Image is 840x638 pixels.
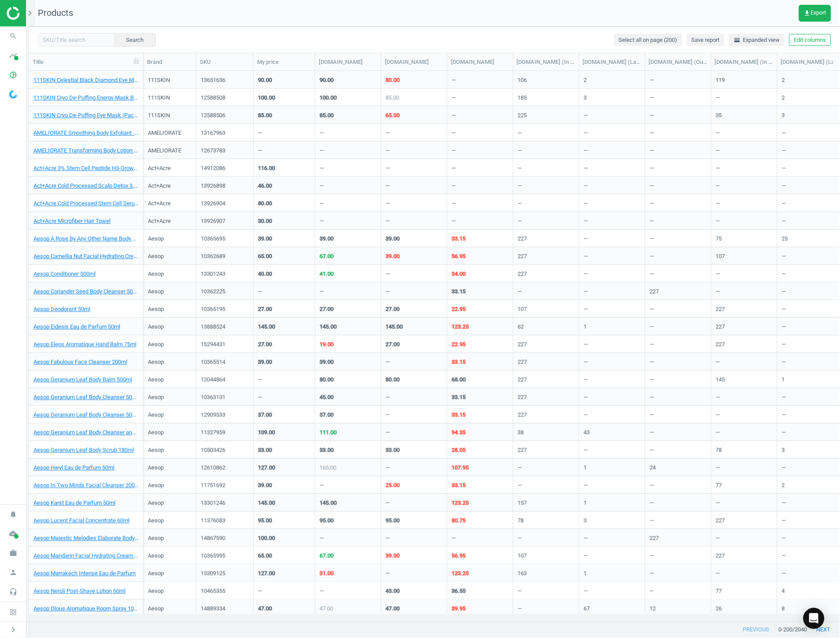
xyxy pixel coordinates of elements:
div: — [716,283,773,299]
i: chevron_right [8,625,18,635]
div: 90.00 [320,76,334,84]
div: — [320,200,324,211]
input: SKU/Title search [38,33,115,46]
div: 27.00 [258,305,272,313]
div: 33.15 [452,358,466,366]
div: — [650,301,707,316]
div: — [716,424,773,440]
div: — [650,142,707,158]
div: 111SKIN [148,111,170,122]
div: — [386,164,390,175]
div: Aesop [148,235,164,246]
div: 12044864 [201,376,249,384]
div: 145.00 [386,323,403,331]
div: — [716,125,773,140]
div: — [258,393,262,404]
div: — [650,319,707,334]
div: — [716,213,773,228]
div: 14912086 [201,164,249,172]
div: — [650,72,707,87]
div: 2 [584,76,587,87]
img: ajHJNr6hYgQAAAAASUVORK5CYII= [7,7,69,20]
div: 40.00 [258,270,272,278]
span: Products [38,7,73,18]
div: — [650,195,707,211]
div: [DOMAIN_NAME] (Out of stock duration) [649,58,707,66]
div: Aesop [148,358,164,369]
div: — [716,389,773,404]
div: 111SKIN [148,76,170,87]
div: — [584,178,641,193]
div: 227 [518,358,527,369]
div: [DOMAIN_NAME] (In stock duration) [517,58,575,66]
div: 39.00 [386,235,400,243]
span: Expanded view [734,36,780,44]
div: 90.00 [258,76,272,84]
div: My price [257,58,311,66]
div: 12909533 [201,411,249,419]
div: — [518,142,575,158]
div: 227 [518,393,527,404]
div: — [650,424,707,440]
div: — [782,266,839,281]
div: — [782,248,839,263]
div: Aesop [148,411,164,422]
div: 27.00 [386,341,400,349]
div: — [452,111,456,122]
div: — [584,248,641,263]
div: — [584,142,641,158]
div: Act+Acre [148,164,171,175]
i: search [5,28,22,45]
div: — [452,94,456,105]
div: 13167963 [201,129,249,137]
div: 227 [518,270,527,281]
span: Select all on page (200) [619,36,678,44]
div: SKU [200,58,250,66]
div: 30.00 [258,217,272,225]
a: Act+Acre Cold Processed Scalp Detox 3.0 fl oz [33,182,139,190]
a: Act+Acre Cold Processed Stem Cell Serum 2.2 fl oz [33,200,139,208]
div: 107 [518,305,527,316]
div: 116.00 [258,164,275,172]
div: — [584,354,641,369]
a: Aesop Fabulous Face Cleanser 200ml [33,358,127,366]
div: — [452,164,456,175]
div: — [518,195,575,211]
div: 13888524 [201,323,249,331]
div: 227 [518,411,527,422]
i: chevron_right [25,8,35,19]
div: — [386,270,390,281]
div: — [452,182,456,193]
div: 2 [782,76,785,87]
div: 45.00 [320,393,334,401]
button: Select all on page (200) [614,34,682,46]
div: — [650,160,707,175]
div: 39.00 [386,252,400,260]
a: Act+Acre 3% Stem Cell Peptide H3-Grow+ Complex Scalp Treatment For Hair Thinning and Growth 89ml [33,164,139,172]
img: wGWNvw8QSZomAAAAABJRU5ErkJggg== [9,90,17,99]
div: 111SKIN [148,94,170,105]
div: 27.00 [386,305,400,313]
a: Aesop Camellia Nut Facial Hydrating Cream 120ml [33,252,139,260]
div: 39.00 [320,358,334,366]
div: — [386,358,390,369]
div: 10365514 [201,358,249,366]
a: Aesop Conditioner 500ml [33,270,96,278]
div: — [386,411,390,422]
div: — [650,266,707,281]
div: — [386,129,390,140]
i: pie_chart_outlined [5,67,22,83]
div: — [386,147,390,158]
div: 1 [584,323,587,334]
a: Aesop Olous Aromatique Room Spray 100ml [33,605,139,613]
div: Brand [147,58,192,66]
div: [DOMAIN_NAME] [451,58,509,66]
div: — [782,213,839,228]
div: — [782,336,839,352]
div: 65.00 [386,111,400,119]
span: Export [804,10,826,17]
div: — [584,195,641,211]
div: 33.15 [452,235,466,243]
a: Aesop Geranium Leaf Body Scrub 180ml [33,446,134,454]
div: Aesop [148,270,164,281]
